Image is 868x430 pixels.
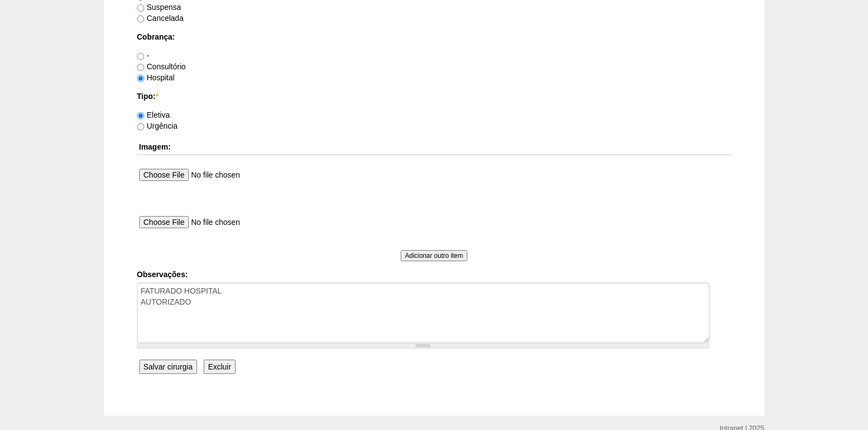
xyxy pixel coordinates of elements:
[401,250,468,261] input: Adicionar outro item
[139,360,197,374] input: Salvar cirurgia
[137,111,170,119] label: Eletiva
[137,64,144,71] input: Consultório
[137,283,709,343] textarea: FATURADO HOSPITAL AUTORIZADO
[137,122,178,130] label: Urgência
[137,31,731,42] label: Cobrança:
[137,73,175,82] label: Hospital
[137,91,731,102] label: Tipo:
[155,92,158,101] span: Este campo é obrigatório.
[137,139,731,155] th: Imagem:
[137,15,144,23] input: Cancelada
[137,62,186,71] label: Consultório
[137,75,144,82] input: Hospital
[137,4,144,12] input: Suspensa
[137,51,150,60] label: -
[137,123,144,130] input: Urgência
[204,360,236,374] input: Excluir
[137,14,184,23] label: Cancelada
[137,53,144,60] input: -
[137,269,731,280] label: Observações:
[137,3,181,12] label: Suspensa
[137,112,144,119] input: Eletiva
